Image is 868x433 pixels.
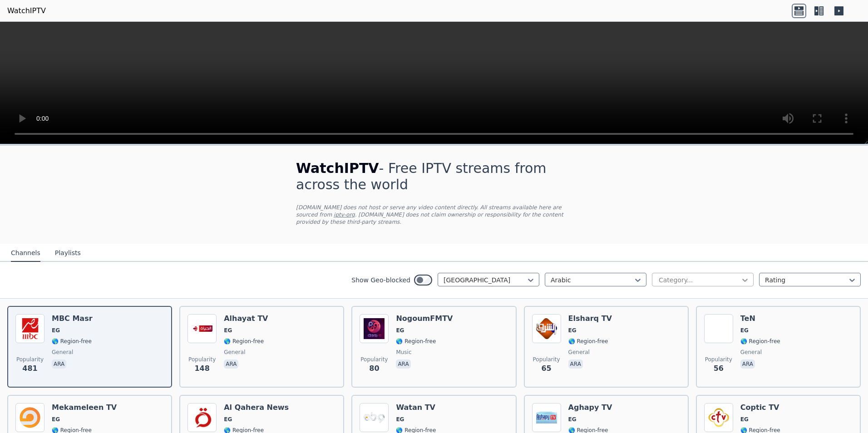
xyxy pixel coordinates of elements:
[187,314,217,343] img: Alhayat TV
[52,416,60,423] span: EG
[351,276,410,285] label: Show Geo-blocked
[533,356,560,363] span: Popularity
[7,5,46,16] a: WatchIPTV
[224,349,245,356] span: general
[224,327,232,334] span: EG
[296,204,572,226] p: [DOMAIN_NAME] does not host or serve any video content directly. All streams available here are s...
[568,349,590,356] span: general
[740,327,749,334] span: EG
[568,338,608,345] span: 🌎 Region-free
[740,314,780,323] h6: TeN
[740,403,780,412] h6: Coptic TV
[396,349,411,356] span: music
[568,416,577,423] span: EG
[740,338,780,345] span: 🌎 Region-free
[568,327,577,334] span: EG
[334,212,355,218] a: iptv-org
[224,314,268,323] h6: Alhayat TV
[396,314,453,323] h6: NogoumFMTV
[22,363,37,374] span: 481
[360,356,388,363] span: Popularity
[705,356,732,363] span: Popularity
[541,363,551,374] span: 65
[740,359,755,369] p: ara
[396,359,410,369] p: ara
[396,338,436,345] span: 🌎 Region-free
[396,327,404,334] span: EG
[704,403,733,432] img: Coptic TV
[532,314,561,343] img: Elsharq TV
[52,314,93,323] h6: MBC Masr
[360,403,389,432] img: Watan TV
[52,327,60,334] span: EG
[396,403,436,412] h6: Watan TV
[55,245,81,262] button: Playlists
[224,359,238,369] p: ara
[194,363,209,374] span: 148
[396,416,404,423] span: EG
[704,314,733,343] img: TeN
[11,245,40,262] button: Channels
[52,403,117,412] h6: Mekameleen TV
[369,363,379,374] span: 80
[740,349,762,356] span: general
[296,160,572,193] h1: - Free IPTV streams from across the world
[296,160,379,176] span: WatchIPTV
[15,403,44,432] img: Mekameleen TV
[187,403,217,432] img: Al Qahera News
[360,314,389,343] img: NogoumFMTV
[568,403,612,412] h6: Aghapy TV
[568,359,583,369] p: ara
[568,314,612,323] h6: Elsharq TV
[714,363,724,374] span: 56
[224,416,232,423] span: EG
[52,338,92,345] span: 🌎 Region-free
[740,416,749,423] span: EG
[188,356,216,363] span: Popularity
[16,356,44,363] span: Popularity
[52,349,73,356] span: general
[224,338,264,345] span: 🌎 Region-free
[15,314,44,343] img: MBC Masr
[532,403,561,432] img: Aghapy TV
[224,403,289,412] h6: Al Qahera News
[52,359,66,369] p: ara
